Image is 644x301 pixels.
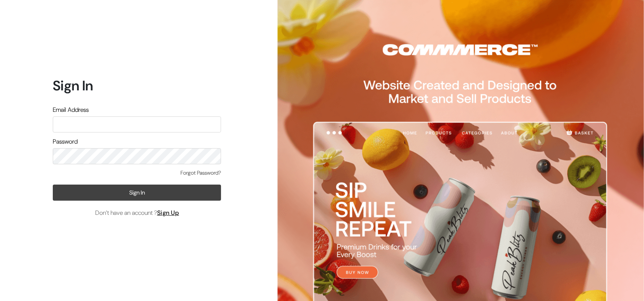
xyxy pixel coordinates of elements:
label: Password [53,137,78,146]
a: Sign Up [157,209,179,217]
span: Don’t have an account ? [95,208,179,218]
h1: Sign In [53,77,221,94]
button: Sign In [53,185,221,201]
a: Forgot Password? [181,169,221,177]
label: Email Address [53,105,89,115]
